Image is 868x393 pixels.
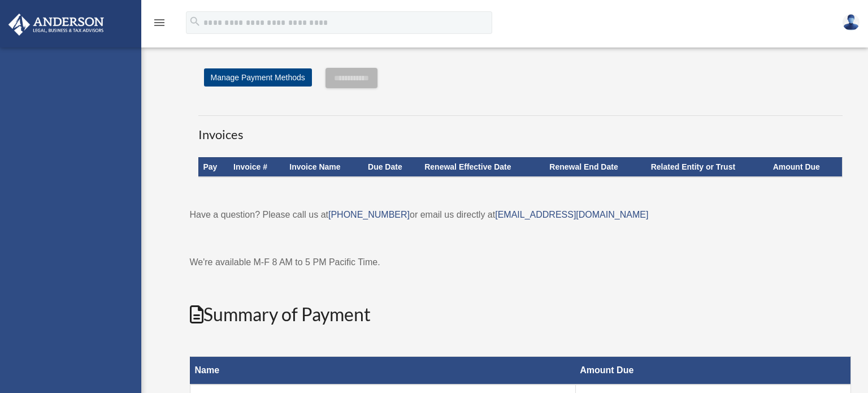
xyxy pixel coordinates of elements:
[204,68,312,87] a: Manage Payment Methods
[229,157,285,176] th: Invoice #
[575,357,850,385] th: Amount Due
[646,157,769,176] th: Related Entity or Trust
[153,16,166,29] i: menu
[843,14,860,31] img: User Pic
[769,157,842,176] th: Amount Due
[198,115,843,144] h3: Invoices
[495,210,648,219] a: [EMAIL_ADDRESS][DOMAIN_NAME]
[5,14,107,36] img: Anderson Advisors Platinum Portal
[545,157,646,176] th: Renewal End Date
[328,210,410,219] a: [PHONE_NUMBER]
[190,207,851,223] p: Have a question? Please call us at or email us directly at
[189,15,201,28] i: search
[190,357,575,385] th: Name
[420,157,545,176] th: Renewal Effective Date
[190,254,851,270] p: We're available M-F 8 AM to 5 PM Pacific Time.
[153,20,166,29] a: menu
[198,157,229,176] th: Pay
[363,157,420,176] th: Due Date
[285,157,363,176] th: Invoice Name
[190,302,851,327] h2: Summary of Payment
